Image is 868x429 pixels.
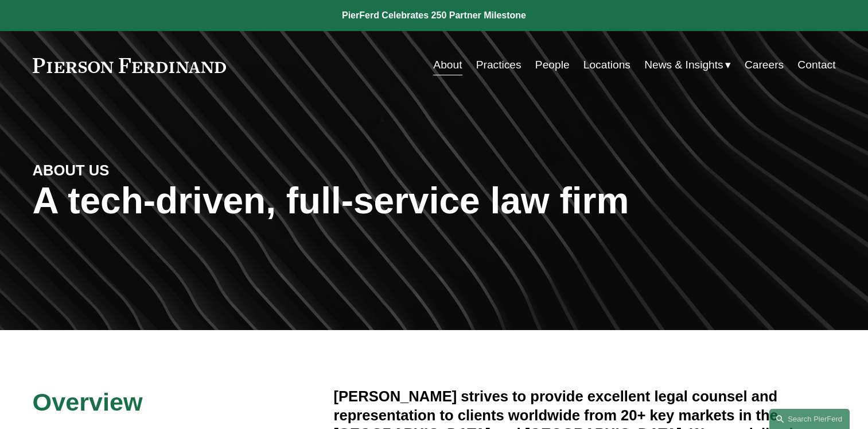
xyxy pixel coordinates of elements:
a: People [535,54,570,76]
a: folder dropdown [644,54,731,76]
span: Overview [33,388,143,416]
a: Locations [583,54,630,76]
a: Contact [797,54,835,76]
h1: A tech-driven, full-service law firm [33,180,836,222]
a: Practices [476,54,521,76]
a: About [433,54,462,76]
strong: ABOUT US [33,162,110,178]
a: Search this site [769,409,850,429]
span: News & Insights [644,55,723,75]
a: Careers [745,54,784,76]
